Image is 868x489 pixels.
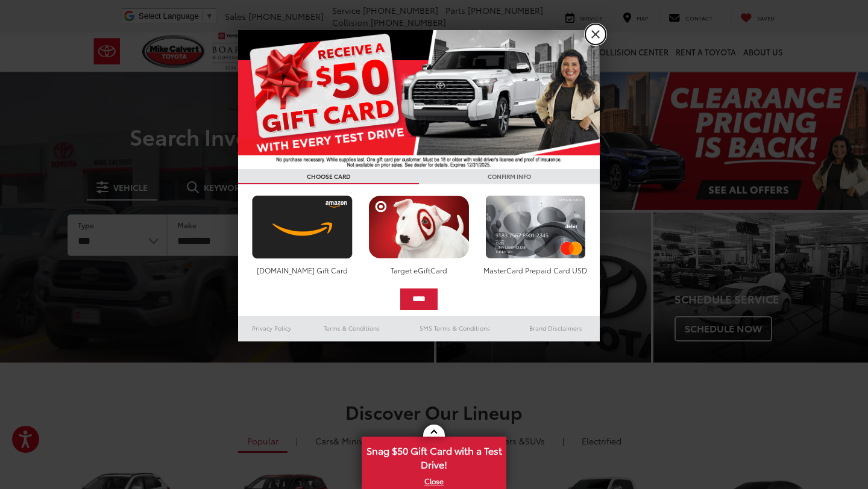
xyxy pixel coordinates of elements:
a: Terms & Conditions [306,321,398,335]
h3: CHOOSE CARD [238,169,419,184]
a: Privacy Policy [238,321,306,335]
a: Brand Disclaimers [512,321,600,335]
img: 55838_top_625864.jpg [238,30,600,169]
div: MasterCard Prepaid Card USD [482,265,589,275]
div: [DOMAIN_NAME] Gift Card [249,265,356,275]
img: targetcard.png [365,195,472,259]
span: Snag $50 Gift Card with a Test Drive! [363,438,505,475]
div: Target eGiftCard [365,265,472,275]
a: SMS Terms & Conditions [398,321,512,335]
img: amazoncard.png [249,195,356,259]
img: mastercard.png [482,195,589,259]
h3: CONFIRM INFO [419,169,600,184]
